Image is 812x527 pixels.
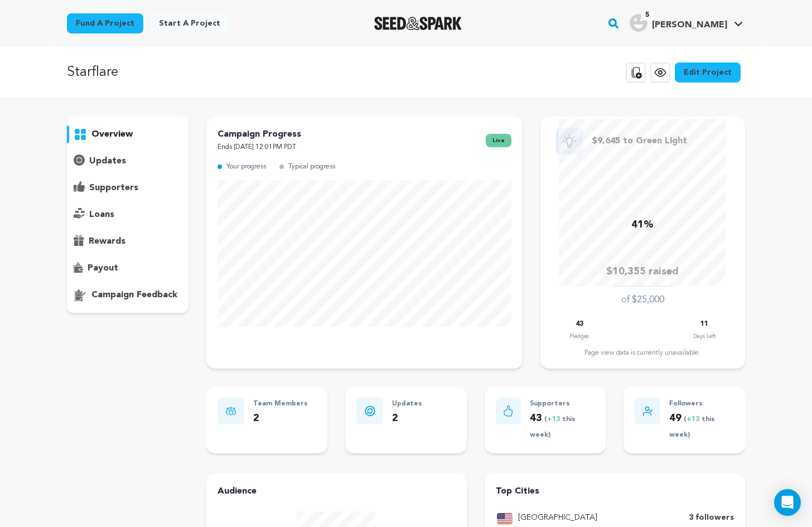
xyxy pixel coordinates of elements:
[217,485,456,498] h4: Audience
[621,293,664,307] p: of $25,000
[631,217,654,233] p: 41%
[569,331,589,342] p: Pledges
[675,62,741,83] a: Edit Project
[641,9,654,21] span: 5
[392,398,422,410] p: Updates
[374,17,462,30] a: Seed&Spark Homepage
[89,208,114,221] p: loans
[67,125,188,143] button: overview
[217,141,301,154] p: Ends [DATE] 12:01PM PDT
[88,262,118,275] p: payout
[67,259,188,277] button: payout
[89,235,125,248] p: rewards
[67,62,118,83] p: Starflare
[669,416,715,439] span: ( this week)
[693,331,716,342] p: Days Left
[530,416,576,439] span: ( this week)
[67,179,188,197] button: supporters
[547,416,562,423] span: +13
[669,398,734,410] p: Followers
[652,21,727,30] span: [PERSON_NAME]
[774,489,801,516] div: Open Intercom Messenger
[627,12,745,32] a: Laura R.'s Profile
[67,286,188,304] button: campaign feedback
[89,181,138,195] p: supporters
[486,134,511,147] span: live
[518,511,597,525] p: [GEOGRAPHIC_DATA]
[67,152,188,170] button: updates
[630,14,647,32] img: user.png
[630,14,727,32] div: Laura R.'s Profile
[496,485,734,498] h4: Top Cities
[576,318,583,331] p: 43
[392,410,422,427] p: 2
[552,349,734,357] div: Page view data is currently unavailable.
[530,410,594,443] p: 43
[91,128,133,141] p: overview
[627,12,745,35] span: Laura R.'s Profile
[226,161,266,173] p: Your progress
[288,161,335,173] p: Typical progress
[67,13,143,33] a: Fund a project
[89,154,126,168] p: updates
[700,318,708,331] p: 11
[150,13,229,33] a: Start a project
[217,128,301,141] p: Campaign Progress
[669,410,734,443] p: 49
[689,511,734,525] p: 3 followers
[253,410,308,427] p: 2
[253,398,308,410] p: Team Members
[91,288,177,302] p: campaign feedback
[374,17,462,30] img: Seed&Spark Logo Dark Mode
[687,416,702,423] span: +13
[67,206,188,224] button: loans
[530,398,594,410] p: Supporters
[67,233,188,250] button: rewards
